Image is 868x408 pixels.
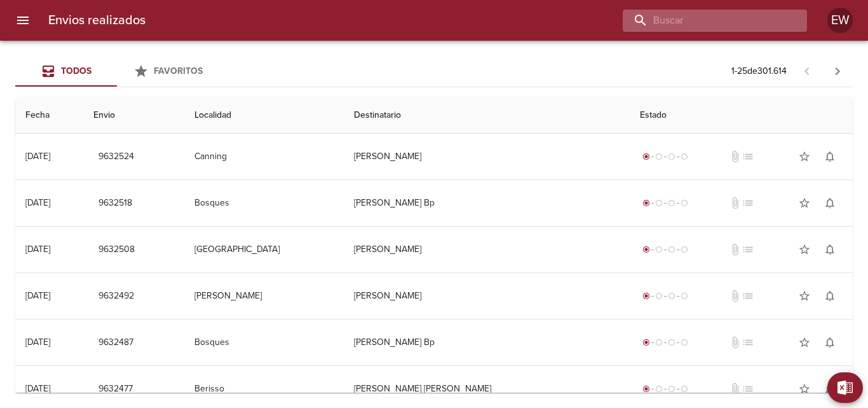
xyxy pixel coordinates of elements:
[742,336,754,349] span: No tiene pedido asociado
[798,383,811,395] span: star_border
[61,66,92,76] span: Todos
[655,246,663,253] span: radio_button_unchecked
[824,290,836,302] span: notifications_none
[98,335,133,351] span: 9632487
[742,243,754,256] span: No tiene pedido asociado
[642,339,650,346] span: radio_button_checked
[729,243,742,256] span: No tiene documentos adjuntos
[817,237,843,262] button: Activar notificaciones
[48,10,146,31] h6: Envios realizados
[792,190,817,216] button: Agregar a favoritos
[15,56,219,87] div: Tabs Envios
[668,292,675,300] span: radio_button_unchecked
[25,151,50,162] div: [DATE]
[642,292,650,300] span: radio_button_checked
[98,242,135,258] span: 9632508
[642,385,650,393] span: radio_button_checked
[655,199,663,207] span: radio_button_unchecked
[15,97,83,134] th: Fecha
[630,97,853,134] th: Estado
[681,246,688,253] span: radio_button_unchecked
[798,290,811,302] span: star_border
[817,376,843,402] button: Activar notificaciones
[798,243,811,256] span: star_border
[827,8,853,33] div: EW
[792,64,822,77] span: Pagina anterior
[729,383,742,395] span: No tiene documentos adjuntos
[640,150,691,163] div: Generado
[344,273,630,319] td: [PERSON_NAME]
[184,227,344,272] td: [GEOGRAPHIC_DATA]
[640,336,691,349] div: Generado
[344,134,630,179] td: [PERSON_NAME]
[98,381,133,397] span: 9632477
[623,10,785,32] input: buscar
[655,153,663,160] span: radio_button_unchecked
[822,56,853,87] span: Pagina siguiente
[154,66,203,76] span: Favoritos
[344,180,630,226] td: [PERSON_NAME] Bp
[824,336,836,349] span: notifications_none
[655,292,663,300] span: radio_button_unchecked
[681,385,688,393] span: radio_button_unchecked
[792,237,817,262] button: Agregar a favoritos
[681,339,688,346] span: radio_button_unchecked
[98,149,134,165] span: 9632524
[25,290,50,301] div: [DATE]
[640,197,691,209] div: Generado
[827,8,853,33] div: Abrir información de usuario
[817,330,843,355] button: Activar notificaciones
[640,383,691,395] div: Generado
[25,383,50,394] div: [DATE]
[824,150,836,163] span: notifications_none
[798,150,811,163] span: star_border
[184,320,344,365] td: Bosques
[681,292,688,300] span: radio_button_unchecked
[344,97,630,134] th: Destinatario
[824,383,836,395] span: notifications_none
[729,336,742,349] span: No tiene documentos adjuntos
[25,337,50,348] div: [DATE]
[742,383,754,395] span: No tiene pedido asociado
[798,197,811,209] span: star_border
[655,339,663,346] span: radio_button_unchecked
[640,243,691,256] div: Generado
[798,336,811,349] span: star_border
[93,192,137,215] button: 9632518
[25,197,50,208] div: [DATE]
[668,153,675,160] span: radio_button_unchecked
[681,199,688,207] span: radio_button_unchecked
[792,283,817,309] button: Agregar a favoritos
[668,339,675,346] span: radio_button_unchecked
[729,197,742,209] span: No tiene documentos adjuntos
[729,150,742,163] span: No tiene documentos adjuntos
[742,150,754,163] span: No tiene pedido asociado
[184,134,344,179] td: Canning
[742,290,754,302] span: No tiene pedido asociado
[93,285,139,308] button: 9632492
[792,144,817,169] button: Agregar a favoritos
[93,331,139,355] button: 9632487
[731,65,787,78] p: 1 - 25 de 301.614
[93,145,139,169] button: 9632524
[83,97,184,134] th: Envio
[729,290,742,302] span: No tiene documentos adjuntos
[742,197,754,209] span: No tiene pedido asociado
[642,246,650,253] span: radio_button_checked
[792,330,817,355] button: Agregar a favoritos
[824,197,836,209] span: notifications_none
[642,153,650,160] span: radio_button_checked
[817,283,843,309] button: Activar notificaciones
[642,199,650,207] span: radio_button_checked
[93,238,140,262] button: 9632508
[681,153,688,160] span: radio_button_unchecked
[98,195,132,211] span: 9632518
[817,190,843,216] button: Activar notificaciones
[827,372,863,403] button: Exportar Excel
[817,144,843,169] button: Activar notificaciones
[25,244,50,255] div: [DATE]
[184,180,344,226] td: Bosques
[344,320,630,365] td: [PERSON_NAME] Bp
[655,385,663,393] span: radio_button_unchecked
[93,377,138,401] button: 9632477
